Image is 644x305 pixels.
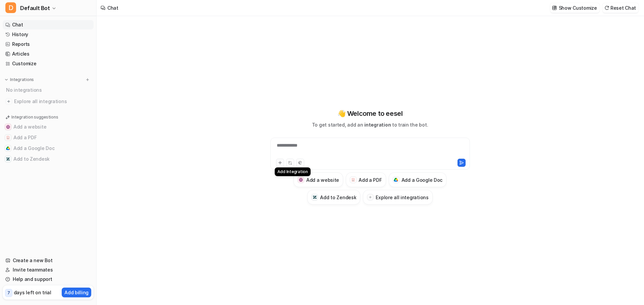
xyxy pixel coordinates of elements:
[6,146,10,150] img: Add a Google Doc
[6,157,10,161] img: Add to Zendesk
[320,194,356,201] h3: Add to Zendesk
[306,176,339,183] h3: Add a website
[550,3,600,13] button: Show Customize
[275,167,311,176] div: Add Integration
[6,125,10,129] img: Add a website
[3,154,94,164] button: Add to ZendeskAdd to Zendesk
[3,20,94,29] a: Chat
[376,194,428,201] h3: Explore all integrations
[3,97,94,106] a: Explore all integrations
[299,178,303,182] img: Add a website
[10,77,34,82] p: Integrations
[3,256,94,265] a: Create a new Bot
[293,172,343,187] button: Add a websiteAdd a website
[5,98,12,105] img: explore all integrations
[364,122,391,128] span: integration
[604,5,609,10] img: reset
[337,108,403,119] p: 👋 Welcome to eesel
[3,40,94,49] a: Reports
[7,290,10,296] p: 7
[62,288,91,297] button: Add billing
[4,77,9,82] img: expand menu
[4,84,94,95] div: No integrations
[3,265,94,275] a: Invite teammates
[6,136,10,140] img: Add a PDF
[401,176,443,183] h3: Add a Google Doc
[351,178,356,182] img: Add a PDF
[14,289,51,296] p: days left on trial
[394,178,398,182] img: Add a Google Doc
[3,59,94,68] a: Customize
[107,4,118,11] div: Chat
[3,76,36,83] button: Integrations
[3,143,94,154] button: Add a Google DocAdd a Google Doc
[3,275,94,284] a: Help and support
[307,190,360,205] button: Add to ZendeskAdd to Zendesk
[64,289,89,296] p: Add billing
[3,132,94,143] button: Add a PDFAdd a PDF
[3,122,94,132] button: Add a websiteAdd a website
[559,4,597,11] p: Show Customize
[313,195,317,200] img: Add to Zendesk
[3,30,94,39] a: History
[363,190,432,205] button: Explore all integrations
[85,77,90,82] img: menu_add.svg
[14,96,91,107] span: Explore all integrations
[389,172,447,187] button: Add a Google DocAdd a Google Doc
[5,2,16,13] span: D
[11,114,58,120] p: Integration suggestions
[20,3,50,13] span: Default Bot
[602,3,639,13] button: Reset Chat
[3,49,94,59] a: Articles
[552,5,557,10] img: customize
[312,121,428,128] p: To get started, add an to train the bot.
[359,176,382,183] h3: Add a PDF
[346,172,386,187] button: Add a PDFAdd a PDF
